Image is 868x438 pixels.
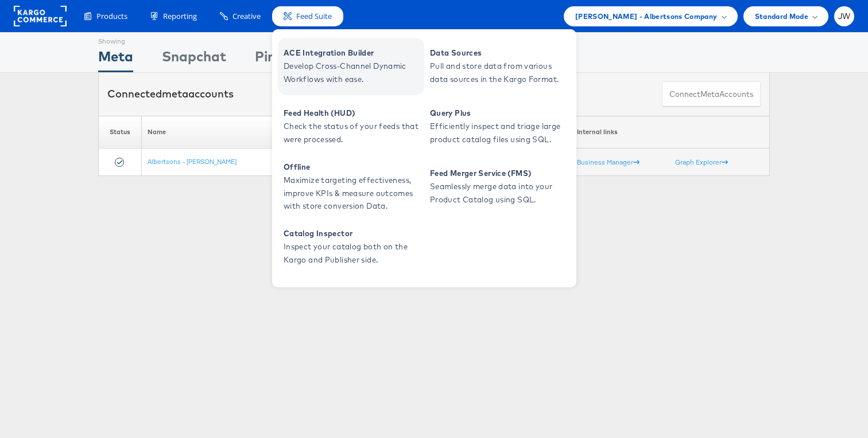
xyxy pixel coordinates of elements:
div: Meta [98,46,133,72]
a: Query Plus Efficiently inspect and triage large product catalog files using SQL. [424,98,571,155]
span: Pull and store data from various data sources in the Kargo Format. [430,60,568,86]
a: Albertsons - [PERSON_NAME] [148,157,237,166]
span: Check the status of your feeds that were processed. [284,120,421,146]
span: Seamlessly merge data into your Product Catalog using SQL. [430,180,568,206]
a: Graph Explorer [675,158,728,166]
div: Pinterest [255,46,316,72]
a: Business Manager [577,158,640,166]
span: Feed Suite [296,11,332,22]
span: Maximize targeting effectiveness, improve KPIs & measure outcomes with store conversion Data. [284,174,421,213]
span: Feed Merger Service (FMS) [430,167,568,180]
a: Offline Maximize targeting effectiveness, improve KPIs & measure outcomes with store conversion D... [278,158,424,216]
a: Feed Merger Service (FMS) Seamlessly merge data into your Product Catalog using SQL. [424,158,571,216]
span: JW [838,13,851,20]
span: Data Sources [430,46,568,60]
a: Feed Health (HUD) Check the status of your feeds that were processed. [278,98,424,155]
span: Creative [232,11,261,22]
span: meta [162,87,188,100]
span: [PERSON_NAME] - Albertsons Company [575,10,718,22]
th: Name [142,116,311,148]
a: Data Sources Pull and store data from various data sources in the Kargo Format. [424,38,571,95]
span: ACE Integration Builder [284,46,421,60]
a: Catalog Inspector Inspect your catalog both on the Kargo and Publisher side. [278,218,424,276]
span: Inspect your catalog both on the Kargo and Publisher side. [284,240,421,267]
span: Offline [284,161,421,174]
span: Catalog Inspector [284,227,421,240]
span: Products [96,11,127,22]
div: Snapchat [162,46,226,72]
a: ACE Integration Builder Develop Cross-Channel Dynamic Workflows with ease. [278,38,424,95]
button: ConnectmetaAccounts [662,81,761,107]
span: Standard Mode [755,10,808,22]
span: Query Plus [430,107,568,120]
th: Status [99,116,142,148]
div: Showing [98,33,133,46]
span: meta [700,89,719,100]
span: Feed Health (HUD) [284,107,421,120]
span: Efficiently inspect and triage large product catalog files using SQL. [430,120,568,146]
div: Connected accounts [107,87,234,101]
span: Reporting [163,11,197,22]
span: Develop Cross-Channel Dynamic Workflows with ease. [284,60,421,86]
